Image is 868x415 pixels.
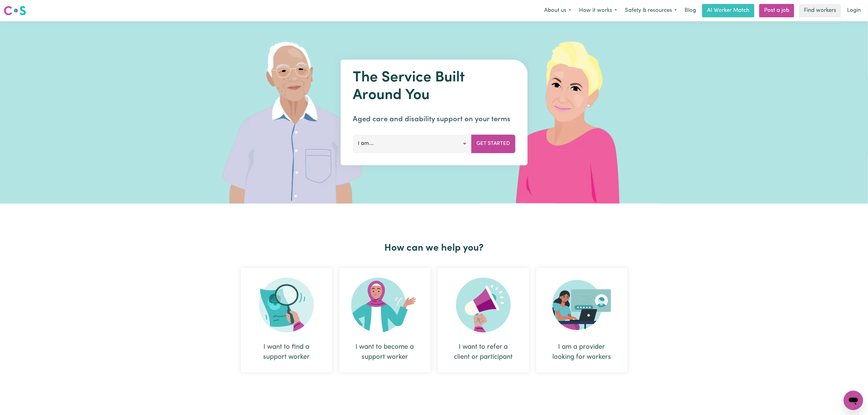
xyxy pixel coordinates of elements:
[452,342,514,362] div: I want to refer a client or participant
[354,342,416,362] div: I want to become a support worker
[621,4,681,17] button: Safety & resources
[844,391,863,410] iframe: Button to launch messaging window, conversation in progress
[759,4,794,17] a: Post a job
[256,342,317,362] div: I want to find a support worker
[552,278,611,332] img: Provider
[241,268,332,372] div: I want to find a support worker
[551,342,613,362] div: I am a provider looking for workers
[799,4,841,17] a: Find workers
[681,4,700,17] a: Blog
[353,69,515,104] h1: The Service Built Around You
[237,242,631,254] h2: How can we help you?
[339,268,431,372] div: I want to become a support worker
[540,4,575,17] button: About us
[843,4,864,17] a: Login
[536,268,627,372] div: I am a provider looking for workers
[438,268,529,372] div: I want to refer a client or participant
[4,4,26,18] a: Careseekers logo
[353,135,472,153] button: I am...
[353,114,515,125] p: Aged care and disability support on your terms
[351,278,419,332] img: Become Worker
[471,135,515,153] button: Get Started
[259,278,314,332] img: Search
[4,5,26,16] img: Careseekers logo
[456,278,511,332] img: Refer
[702,4,754,17] a: AI Worker Match
[575,4,621,17] button: How it works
